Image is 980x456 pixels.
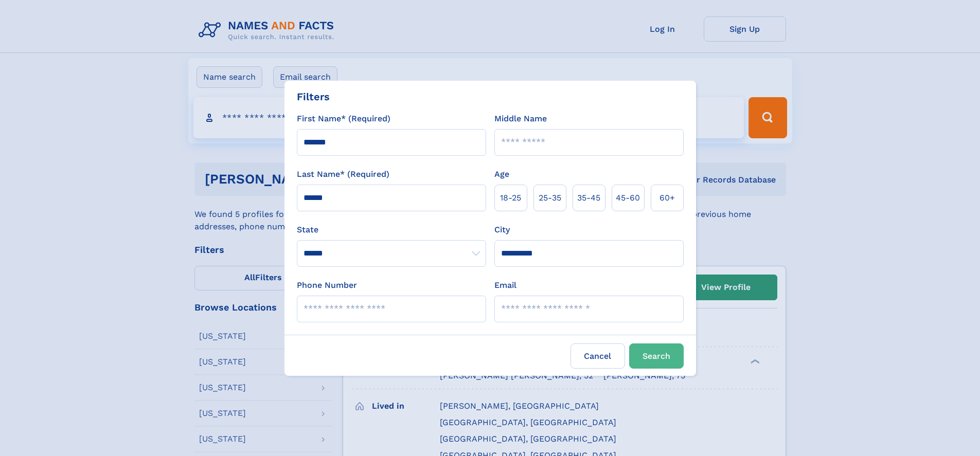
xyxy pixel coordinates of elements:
span: 60+ [660,192,675,204]
label: Age [494,168,509,180]
span: 35‑45 [577,192,600,204]
label: Email [494,279,516,291]
label: Middle Name [494,113,547,125]
label: Phone Number [297,279,357,291]
label: First Name* (Required) [297,113,390,125]
span: 25‑35 [539,192,561,204]
span: 18‑25 [500,192,521,204]
label: Cancel [571,343,625,369]
button: Search [629,343,684,369]
div: Filters [297,89,330,104]
label: State [297,224,486,236]
span: 45‑60 [616,192,640,204]
label: City [494,224,510,236]
label: Last Name* (Required) [297,168,389,180]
